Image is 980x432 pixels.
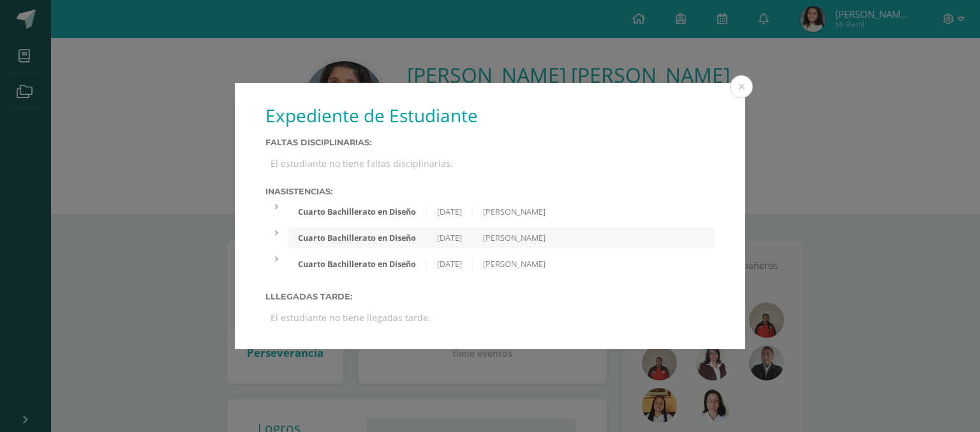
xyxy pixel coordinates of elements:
label: Lllegadas tarde: [265,292,715,301]
label: Faltas Disciplinarias: [265,138,715,147]
div: [DATE] [427,233,473,243]
div: [PERSON_NAME] [473,206,556,217]
div: [DATE] [427,206,473,217]
label: Inasistencias: [265,187,715,196]
div: [DATE] [427,259,473,270]
h1: Expediente de Estudiante [265,103,715,127]
div: [PERSON_NAME] [473,259,556,270]
div: Cuarto Bachillerato en Diseño [288,233,427,243]
div: Cuarto Bachillerato en Diseño [288,259,427,270]
div: El estudiante no tiene faltas disciplinarias. [265,152,715,175]
div: [PERSON_NAME] [473,233,556,243]
button: Close (Esc) [730,75,753,98]
div: Cuarto Bachillerato en Diseño [288,206,427,217]
div: El estudiante no tiene llegadas tarde. [265,306,715,329]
